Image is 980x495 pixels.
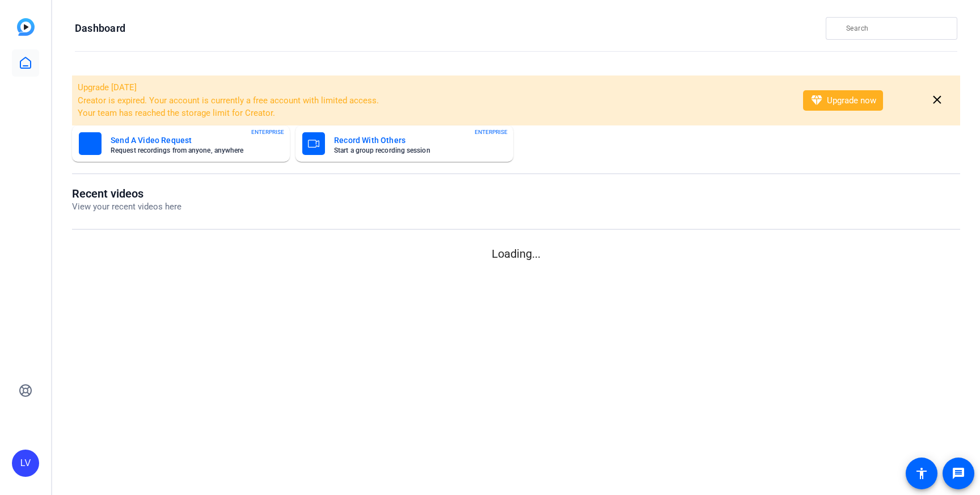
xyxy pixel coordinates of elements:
button: Send A Video RequestRequest recordings from anyone, anywhereENTERPRISE [72,125,290,162]
span: ENTERPRISE [475,128,508,136]
mat-icon: accessibility [915,467,928,480]
mat-card-title: Send A Video Request [111,133,265,147]
mat-card-subtitle: Start a group recording session [334,147,488,154]
span: Upgrade [DATE] [78,82,137,93]
img: blue-gradient.svg [17,18,35,36]
li: Your team has reached the storage limit for Creator. [78,107,788,120]
mat-icon: close [930,93,944,107]
button: Record With OthersStart a group recording sessionENTERPRISE [295,125,513,162]
p: Loading... [72,245,960,262]
li: Creator is expired. Your account is currently a free account with limited access. [78,94,788,107]
h1: Recent videos [72,187,181,200]
span: ENTERPRISE [251,128,284,136]
div: LV [12,450,39,477]
input: Search [846,22,948,35]
mat-card-subtitle: Request recordings from anyone, anywhere [111,147,265,154]
h1: Dashboard [75,22,125,35]
mat-icon: diamond [810,94,823,107]
button: Upgrade now [803,90,883,111]
mat-card-title: Record With Others [334,133,488,147]
p: View your recent videos here [72,200,181,213]
mat-icon: message [952,467,965,480]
